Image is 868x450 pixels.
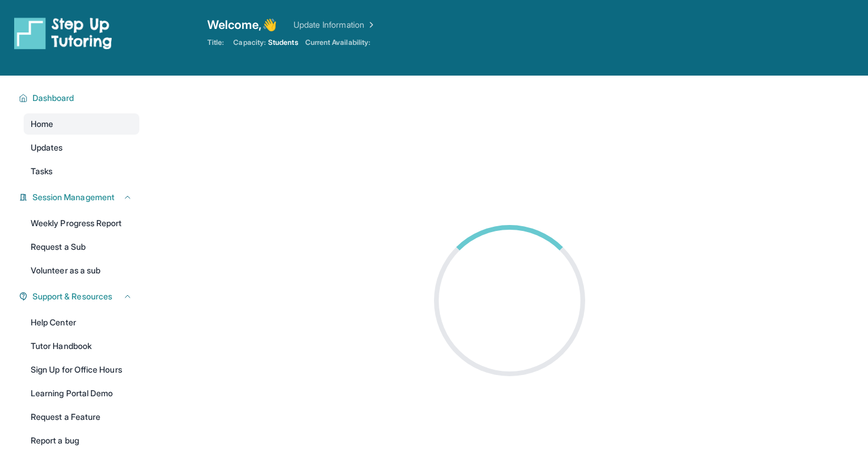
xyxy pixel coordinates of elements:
[24,406,139,428] a: Request a Feature
[293,19,376,31] a: Update Information
[28,291,132,302] button: Support & Resources
[207,17,277,33] span: Welcome, 👋
[28,191,132,203] button: Session Management
[24,213,139,234] a: Weekly Progress Report
[24,113,139,135] a: Home
[28,92,132,104] button: Dashboard
[32,92,74,104] span: Dashboard
[14,17,112,50] img: logo
[31,142,63,154] span: Updates
[24,260,139,281] a: Volunteer as a sub
[207,38,224,47] span: Title:
[305,38,370,47] span: Current Availability:
[24,335,139,357] a: Tutor Handbook
[268,38,298,47] span: Students
[233,38,266,47] span: Capacity:
[24,312,139,333] a: Help Center
[24,161,139,182] a: Tasks
[364,19,376,31] img: Chevron Right
[32,191,115,203] span: Session Management
[31,118,53,130] span: Home
[24,383,139,404] a: Learning Portal Demo
[24,359,139,380] a: Sign Up for Office Hours
[31,165,53,177] span: Tasks
[24,137,139,158] a: Updates
[32,291,112,302] span: Support & Resources
[24,236,139,257] a: Request a Sub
